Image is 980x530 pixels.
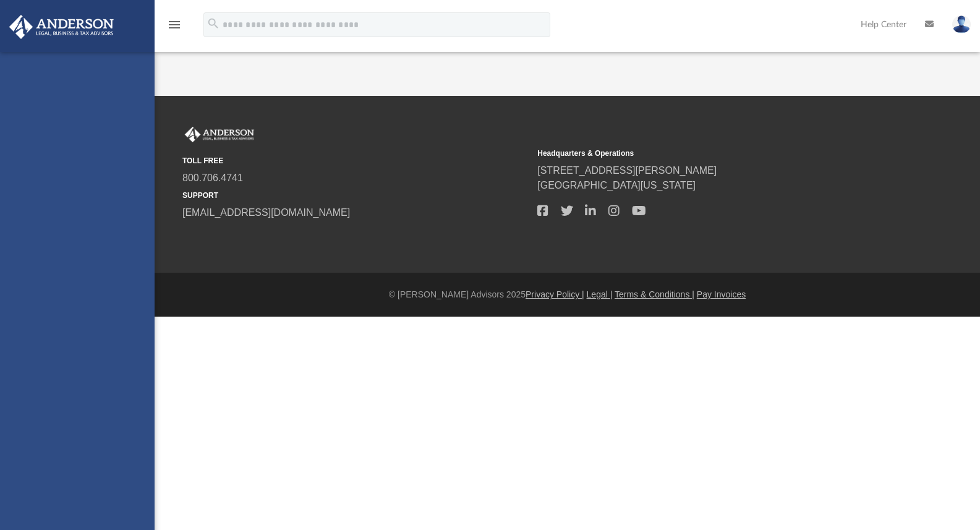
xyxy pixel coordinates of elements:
[182,127,257,143] img: Anderson Advisors Platinum Portal
[537,148,884,159] small: Headquarters & Operations
[182,190,529,201] small: SUPPORT
[155,288,980,301] div: © [PERSON_NAME] Advisors 2025
[526,289,584,299] a: Privacy Policy |
[167,24,182,32] a: menu
[537,180,696,190] a: [GEOGRAPHIC_DATA][US_STATE]
[207,17,220,30] i: search
[182,207,350,218] a: [EMAIL_ADDRESS][DOMAIN_NAME]
[167,17,182,32] i: menu
[182,173,243,183] a: 800.706.4741
[6,15,117,39] img: Anderson Advisors Platinum Portal
[615,289,694,299] a: Terms & Conditions |
[952,15,971,33] img: User Pic
[697,289,746,299] a: Pay Invoices
[537,165,717,176] a: [STREET_ADDRESS][PERSON_NAME]
[182,155,529,166] small: TOLL FREE
[587,289,613,299] a: Legal |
